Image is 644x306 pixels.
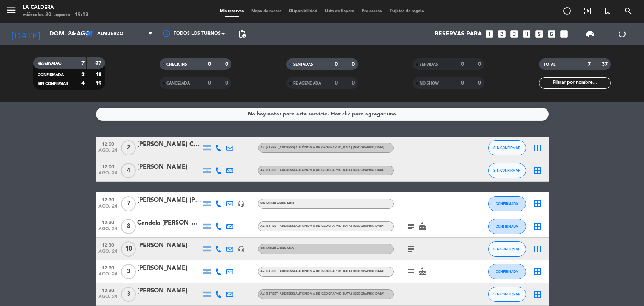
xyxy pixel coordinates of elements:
div: [PERSON_NAME] [137,162,201,172]
div: [PERSON_NAME] Centelles [137,140,201,149]
span: ago. 24 [98,294,117,303]
i: subject [406,244,415,254]
strong: 4 [81,81,85,86]
span: TOTAL [544,63,555,66]
span: print [586,29,595,38]
button: SIN CONFIRMAR [488,287,526,302]
span: 3 [121,264,136,279]
i: turned_in_not [603,6,612,15]
i: subject [406,267,415,276]
i: arrow_drop_down [70,29,79,38]
i: border_all [533,244,542,254]
strong: 0 [352,80,356,86]
span: ago. 24 [98,148,117,157]
span: ago. 24 [98,171,117,179]
i: cake [418,267,427,276]
span: CONFIRMADA [496,269,518,274]
div: [PERSON_NAME] [137,241,201,251]
i: border_all [533,290,542,299]
span: Sin menú asignado [260,202,294,205]
span: SIN CONFIRMAR [493,168,520,172]
button: menu [6,5,17,18]
span: 7 [121,196,136,211]
strong: 18 [95,72,103,77]
strong: 0 [352,62,356,67]
span: Tarjetas de regalo [386,9,428,13]
span: RE AGENDADA [293,81,321,85]
span: 2 [121,140,136,155]
i: border_all [533,143,542,152]
i: looks_two [497,29,507,39]
span: CONFIRMADA [496,224,518,228]
strong: 0 [461,62,464,67]
i: headset_mic [238,200,244,207]
span: Mis reservas [216,9,247,13]
strong: 0 [478,62,483,67]
i: border_all [533,166,542,175]
span: Disponibilidad [285,9,321,13]
span: 8 [121,219,136,234]
i: looks_4 [522,29,532,39]
i: looks_5 [534,29,544,39]
span: 12:30 [98,240,117,249]
i: power_settings_new [618,29,627,38]
span: CANCELADA [166,81,190,85]
i: exit_to_app [583,6,592,15]
span: SIN CONFIRMAR [493,146,520,150]
span: pending_actions [238,29,247,38]
i: looks_6 [547,29,556,39]
span: 3 [121,287,136,302]
i: border_all [533,222,542,231]
button: SIN CONFIRMAR [488,163,526,178]
span: 12:30 [98,218,117,226]
span: Lista de Espera [321,9,358,13]
span: Pre-acceso [358,9,386,13]
i: cake [418,222,427,231]
strong: 0 [208,62,211,67]
span: SENTADAS [293,63,313,66]
div: Candela [PERSON_NAME] [137,218,201,228]
span: 10 [121,241,136,257]
i: [DATE] [6,26,46,42]
div: miércoles 20. agosto - 19:13 [23,11,88,19]
span: Sin menú asignado [260,247,294,250]
i: add_circle_outline [563,6,572,15]
span: Reservas para [435,31,482,38]
i: search [624,6,633,15]
span: Almuerzo [97,31,123,37]
div: [PERSON_NAME] [137,263,201,273]
strong: 7 [588,62,591,67]
span: CONFIRMADA [496,201,518,206]
button: SIN CONFIRMAR [488,140,526,155]
span: Av. [STREET_ADDRESS] Autónoma de [GEOGRAPHIC_DATA], [GEOGRAPHIC_DATA] [260,292,384,295]
span: 12:30 [98,195,117,204]
button: CONFIRMADA [488,219,526,234]
strong: 0 [225,62,230,67]
strong: 0 [335,62,338,67]
strong: 0 [461,80,464,86]
i: looks_3 [509,29,519,39]
span: ago. 24 [98,204,117,212]
span: Mapa de mesas [247,9,285,13]
strong: 37 [95,60,103,66]
strong: 7 [81,60,85,66]
button: CONFIRMADA [488,196,526,211]
i: subject [406,222,415,231]
strong: 19 [95,81,103,86]
i: border_all [533,267,542,276]
span: CONFIRMADA [38,73,64,77]
strong: 0 [225,80,230,86]
div: [PERSON_NAME] [137,286,201,296]
div: [PERSON_NAME] [PERSON_NAME] [137,195,201,205]
span: 12:30 [98,263,117,272]
span: NO SHOW [420,81,439,85]
i: headset_mic [238,246,244,252]
div: LOG OUT [606,23,638,45]
input: Filtrar por nombre... [552,79,610,87]
span: Av. [STREET_ADDRESS] Autónoma de [GEOGRAPHIC_DATA], [GEOGRAPHIC_DATA] [260,270,384,273]
span: SIN CONFIRMAR [38,82,68,86]
span: ago. 24 [98,226,117,235]
div: No hay notas para este servicio. Haz clic para agregar una [248,110,396,118]
strong: 0 [208,80,211,86]
strong: 37 [602,62,609,67]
